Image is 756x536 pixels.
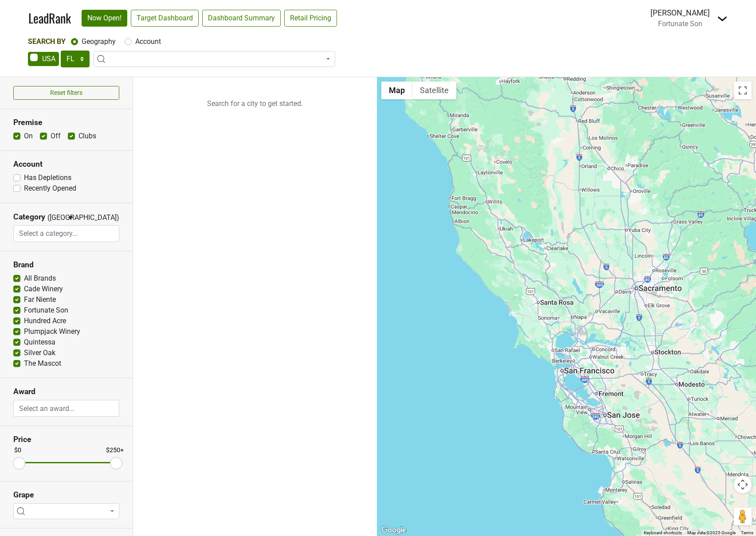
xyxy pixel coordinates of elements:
a: LeadRank [28,9,71,27]
label: Fortunate Son [24,305,68,316]
h3: Brand [13,260,119,270]
label: Far Niente [24,294,56,305]
a: Dashboard Summary [202,10,281,27]
label: On [24,131,33,141]
label: All Brands [24,273,56,284]
a: Target Dashboard [131,10,199,27]
button: Reset filters [13,86,119,100]
span: Fortunate Son [658,20,702,28]
label: Cade Winery [24,284,63,294]
button: Show satellite imagery [412,82,456,99]
label: Recently Opened [24,183,76,194]
img: Google [379,524,408,536]
span: ([GEOGRAPHIC_DATA]) [47,212,65,225]
div: [PERSON_NAME] [650,7,710,19]
h3: Account [13,160,119,169]
h3: Category [13,212,45,222]
label: Plumpjack Winery [24,326,80,337]
label: Geography [82,36,116,47]
input: Select an award... [14,400,119,417]
label: Quintessa [24,337,55,348]
label: Account [135,36,161,47]
h3: Award [13,387,119,396]
label: Silver Oak [24,348,55,358]
p: Search for a city to get started. [133,77,377,130]
a: Now Open! [82,10,127,27]
span: ▼ [67,214,74,222]
a: Open this area in Google Maps (opens a new window) [379,524,408,536]
h3: Price [13,435,119,444]
button: Keyboard shortcuts [644,530,682,536]
h3: Premise [13,118,119,127]
button: Toggle fullscreen view [734,82,752,99]
span: Search By [28,37,66,46]
label: The Mascot [24,358,61,369]
button: Show street map [381,82,412,99]
div: $0 [14,446,21,456]
a: Terms (opens in new tab) [741,530,753,535]
span: Map data ©2025 Google [687,530,736,535]
label: Clubs [78,131,96,141]
label: Off [51,131,61,141]
button: Map camera controls [734,476,752,493]
button: Drag Pegman onto the map to open Street View [734,508,752,525]
h3: Grape [13,490,119,500]
a: Retail Pricing [284,10,337,27]
label: Hundred Acre [24,316,66,326]
input: Select a category... [14,225,119,242]
div: $250+ [106,446,124,456]
label: Has Depletions [24,172,71,183]
img: Dropdown Menu [717,13,728,24]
